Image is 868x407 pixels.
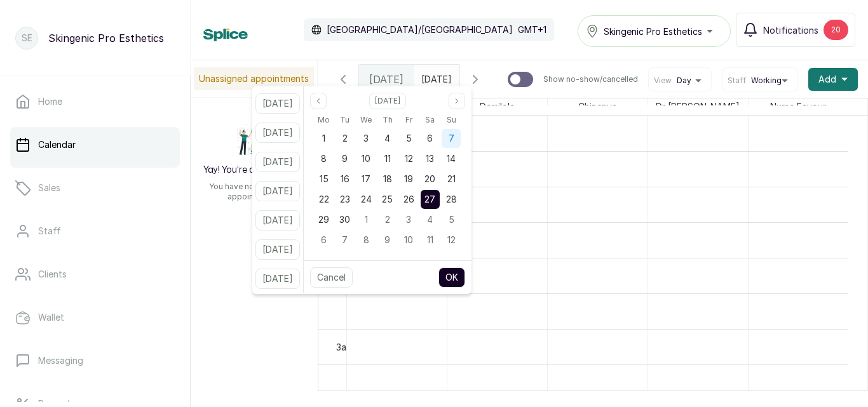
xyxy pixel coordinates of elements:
span: 23 [340,194,350,204]
div: 03 Sep 2025 [356,128,377,149]
button: Cancel [310,267,353,288]
div: 12 Sep 2025 [398,149,419,169]
div: Wednesday [356,112,377,128]
span: Chinenye [576,98,620,114]
span: 6 [427,133,433,143]
div: 27 Sep 2025 [419,189,440,210]
span: 2 [342,133,348,143]
span: 5 [449,214,454,225]
div: 12 Oct 2025 [440,230,461,250]
div: 11 Sep 2025 [377,149,398,169]
button: [DATE] [255,210,300,230]
span: 5 [406,133,412,143]
span: Notifications [763,23,818,37]
span: 18 [383,173,392,184]
span: Th [383,112,393,128]
p: You have no unassigned appointments. [198,182,310,202]
span: 10 [404,234,413,245]
button: ViewDay [654,76,706,86]
div: 20 [824,20,848,40]
span: 3 [363,133,369,143]
span: 12 [405,153,413,164]
span: 16 [341,173,349,184]
span: 26 [403,194,414,204]
div: 02 Sep 2025 [334,128,355,149]
div: Sunday [440,112,461,128]
span: Su [447,112,456,128]
span: 8 [363,234,369,245]
button: OK [438,267,465,288]
span: 2 [385,214,390,225]
span: View [654,76,672,86]
button: [DATE] [255,181,300,201]
div: 19 Sep 2025 [398,169,419,189]
span: 14 [447,153,456,164]
div: 11 Oct 2025 [419,230,440,250]
a: Staff [10,213,180,249]
button: [DATE] [255,123,300,143]
div: 06 Sep 2025 [419,128,440,149]
div: Sep 2025 [313,112,462,250]
span: 13 [426,153,434,164]
p: Wallet [38,311,64,324]
button: [DATE] [255,269,300,289]
div: 18 Sep 2025 [377,169,398,189]
div: 05 Sep 2025 [398,128,419,149]
a: Messaging [10,343,180,378]
p: Home [38,95,62,108]
svg: page previous [315,97,322,105]
span: 7 [342,234,348,245]
div: 09 Sep 2025 [334,149,355,169]
p: GMT+1 [518,23,546,36]
div: [DATE] [359,65,414,94]
div: 28 Sep 2025 [440,189,461,210]
button: [DATE] [255,93,300,114]
div: 08 Sep 2025 [313,149,334,169]
div: 05 Oct 2025 [440,210,461,230]
div: 22 Sep 2025 [313,189,334,210]
div: Tuesday [334,112,355,128]
span: Dr [PERSON_NAME] [653,98,742,114]
span: We [360,112,372,128]
span: 9 [342,153,348,164]
p: Staff [38,225,61,237]
div: Monday [313,112,334,128]
span: 28 [446,194,457,204]
h2: Yay! You’re all caught up! [203,164,306,177]
span: Nurse Favour [768,98,829,114]
div: 24 Sep 2025 [356,189,377,210]
span: 6 [321,234,327,245]
span: 4 [384,133,390,143]
span: 25 [382,194,393,204]
span: Fr [405,112,412,128]
p: Sales [38,182,60,194]
button: Skingenic Pro Esthetics [578,15,731,47]
div: 08 Oct 2025 [356,230,377,250]
span: 9 [384,234,390,245]
span: Sa [425,112,435,128]
p: SE [22,32,32,44]
div: 01 Sep 2025 [313,128,334,149]
span: 1 [322,133,325,143]
span: 4 [427,214,433,225]
div: 10 Sep 2025 [356,149,377,169]
span: Day [677,76,691,86]
span: 30 [339,214,350,225]
span: 20 [424,173,435,184]
div: 30 Sep 2025 [334,210,355,230]
button: Notifications20 [736,13,855,47]
div: 21 Sep 2025 [440,169,461,189]
div: 14 Sep 2025 [440,149,461,169]
span: 27 [424,194,435,204]
div: 15 Sep 2025 [313,169,334,189]
div: 01 Oct 2025 [356,210,377,230]
span: 8 [321,153,327,164]
span: 3 [406,214,411,225]
p: Unassigned appointments [194,67,314,90]
button: [DATE] [255,239,300,260]
button: StaffWorking [728,76,792,86]
div: 26 Sep 2025 [398,189,419,210]
div: 03 Oct 2025 [398,210,419,230]
div: Friday [398,112,419,128]
span: 12 [447,234,456,245]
